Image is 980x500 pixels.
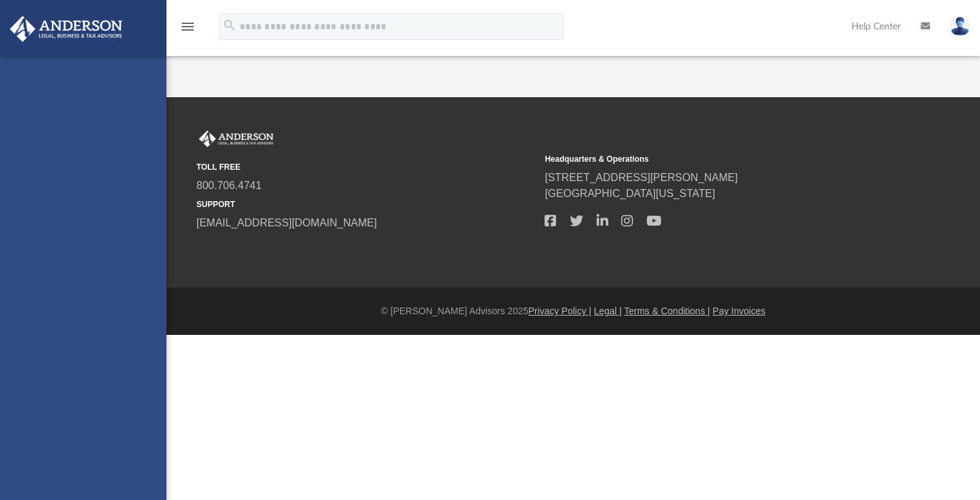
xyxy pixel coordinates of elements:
img: User Pic [950,17,970,36]
a: [EMAIL_ADDRESS][DOMAIN_NAME] [196,217,377,228]
a: menu [180,25,196,35]
a: Privacy Policy | [529,306,592,316]
a: [STREET_ADDRESS][PERSON_NAME] [545,172,738,183]
div: © [PERSON_NAME] Advisors 2025 [166,304,980,318]
img: Anderson Advisors Platinum Portal [196,130,276,148]
i: menu [180,19,196,35]
small: SUPPORT [196,198,535,210]
a: Pay Invoices [712,306,765,316]
small: TOLL FREE [196,161,535,173]
a: [GEOGRAPHIC_DATA][US_STATE] [545,188,715,199]
a: Legal | [594,306,622,316]
small: Headquarters & Operations [545,153,883,165]
a: 800.706.4741 [196,180,262,191]
img: Anderson Advisors Platinum Portal [6,16,126,42]
a: Terms & Conditions | [624,306,710,316]
i: search [222,18,237,33]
